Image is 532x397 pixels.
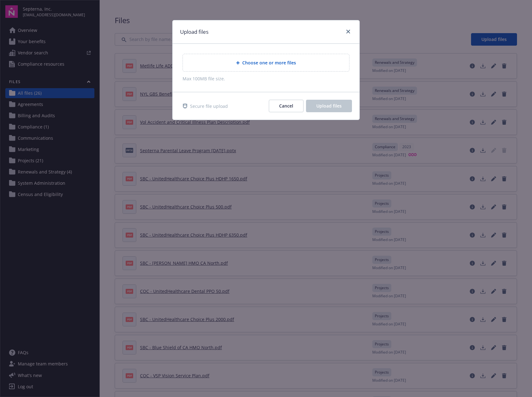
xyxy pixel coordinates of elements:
div: Choose one or more files [183,54,349,72]
span: Upload files [316,103,342,109]
button: Cancel [269,100,304,112]
span: Cancel [279,103,293,109]
h1: Upload files [180,28,208,36]
button: Upload files [306,100,352,112]
span: Secure file upload [190,103,228,109]
span: Choose one or more files [242,59,296,66]
a: close [344,28,352,35]
span: Max 100MB file size. [183,75,349,82]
